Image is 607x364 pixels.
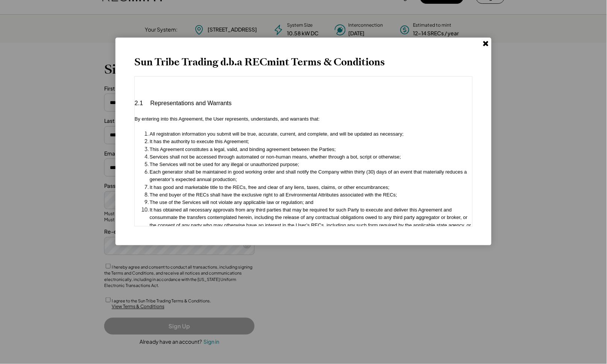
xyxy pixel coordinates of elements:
font: This Agreement constitutes a legal, valid, and binding agreement between the Parties; [150,147,336,152]
font: It has the authority to execute this Agreement; [150,139,249,144]
font: Services shall not be accessed through automated or non-human means, whether through a bot, scrip... [150,154,401,160]
font: The end buyer of the RECs shall have the exclusive right to all Environmental Attributes associat... [150,192,397,198]
h4: Sun Tribe Trading d.b.a RECmint Terms & Conditions [134,56,473,69]
font: The Services will not be used for any illegal or unauthorized purpose; [150,162,299,167]
font: It has good and marketable title to the RECs, free and clear of any liens, taxes, claims, or othe... [150,184,390,190]
font: By entering into this Agreement, the User represents, understands, and warrants that: [135,116,320,122]
font: It has obtained all necessary approvals from any third parties that may be required for such Part... [150,207,472,236]
font: 2.1 [135,100,143,106]
font: Representations and Warrants [150,100,232,106]
font: All registration information you submit will be true, accurate, current, and complete, and will b... [150,131,404,137]
font: Each generator shall be maintained in good working order and shall notify the Company within thir... [150,169,469,182]
font: The use of the Services will not violate any applicable law or regulation; and [150,199,314,205]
